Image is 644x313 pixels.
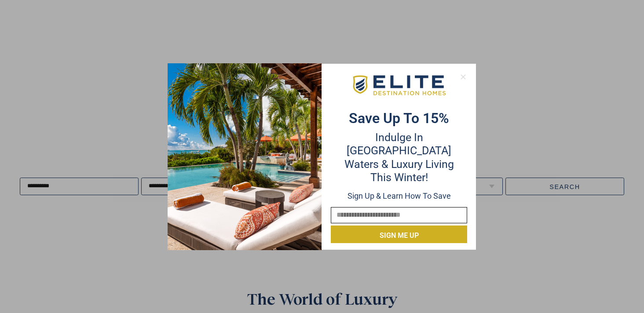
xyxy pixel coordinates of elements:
[347,131,451,157] span: Indulge in [GEOGRAPHIC_DATA]
[344,158,454,171] span: Waters & Luxury Living
[331,226,467,243] button: Sign me up
[168,63,322,250] img: Desktop-Opt-in-2025-01-10T154433.560.png
[349,110,449,127] strong: Save up to 15%
[457,70,469,84] button: Close
[351,73,447,98] img: EDH-Logo-Horizontal-217-58px.png
[370,171,428,184] span: this winter!
[331,207,467,223] input: Email
[348,191,451,200] span: Sign up & learn how to save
